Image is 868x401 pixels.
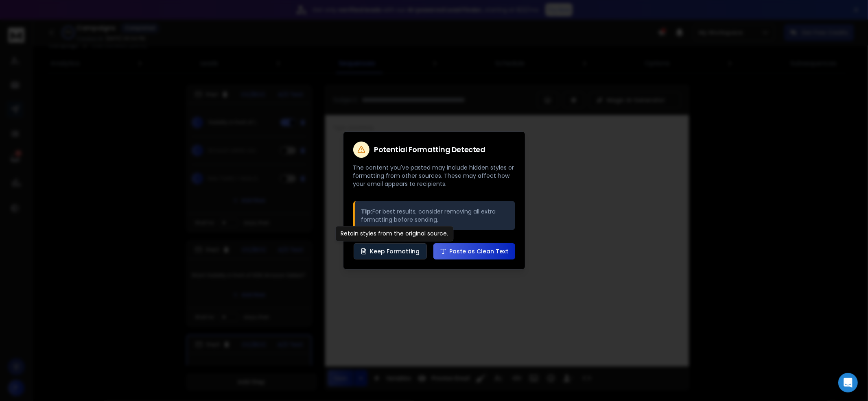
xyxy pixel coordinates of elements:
h2: Potential Formatting Detected [374,146,485,153]
strong: Tip: [361,207,373,216]
button: Keep Formatting [354,243,427,259]
p: The content you've pasted may include hidden styles or formatting from other sources. These may a... [353,163,515,188]
p: For best results, consider removing all extra formatting before sending. [361,207,509,224]
div: Retain styles from the original source. [335,226,453,242]
button: Paste as Clean Text [433,243,515,259]
div: Open Intercom Messenger [838,373,858,392]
